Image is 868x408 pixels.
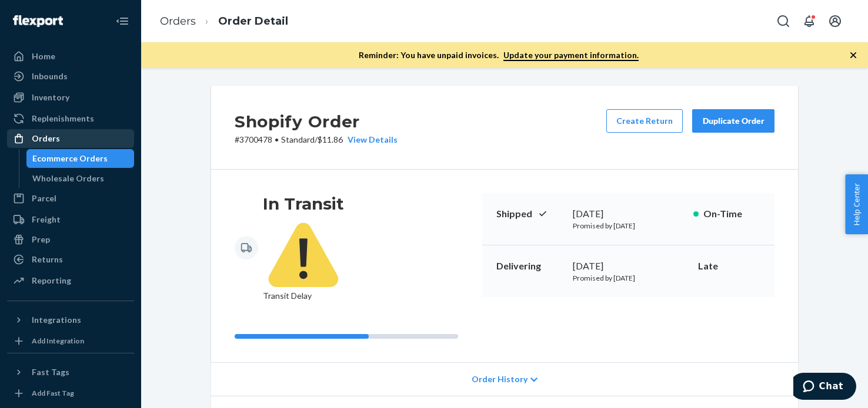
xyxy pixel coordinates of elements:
[32,92,69,103] div: Inventory
[496,259,563,273] p: Delivering
[343,134,398,146] button: View Details
[160,15,196,28] a: Orders
[32,193,56,204] div: Parcel
[32,275,71,286] div: Reporting
[7,88,134,107] a: Inventory
[7,334,134,348] a: Add Integration
[13,15,63,27] img: Flexport logo
[7,109,134,128] a: Replenishments
[32,336,84,346] div: Add Integration
[359,49,639,61] p: Reminder: You have unpaid invoices.
[797,9,821,33] button: Open notifications
[7,67,134,86] a: Inbounds
[7,271,134,290] a: Reporting
[606,109,683,133] button: Create Return
[281,134,315,144] span: Standard
[32,70,68,82] div: Inbounds
[26,169,135,188] a: Wholesale Orders
[823,9,847,33] button: Open account menu
[111,9,134,33] button: Close Navigation
[7,363,134,382] button: Fast Tags
[263,193,344,214] h3: In Transit
[32,113,94,124] div: Replenishments
[472,373,528,385] span: Order History
[7,386,134,400] a: Add Fast Tag
[573,259,684,273] div: [DATE]
[235,134,398,146] p: # 3700478 / $11.86
[7,250,134,269] a: Returns
[692,109,774,133] button: Duplicate Order
[7,210,134,229] a: Freight
[32,133,60,144] div: Orders
[32,254,63,265] div: Returns
[793,373,856,402] iframe: Opens a widget where you can chat to one of our agents
[703,207,760,221] p: On-Time
[772,9,795,33] button: Open Search Box
[7,129,134,148] a: Orders
[32,388,74,398] div: Add Fast Tag
[151,4,298,39] ol: breadcrumbs
[32,366,69,378] div: Fast Tags
[32,173,104,184] div: Wholesale Orders
[218,15,288,28] a: Order Detail
[573,221,684,231] p: Promised by [DATE]
[32,50,55,62] div: Home
[573,207,684,221] div: [DATE]
[7,230,134,249] a: Prep
[26,149,135,168] a: Ecommerce Orders
[275,134,279,144] span: •
[845,174,868,234] button: Help Center
[32,234,50,245] div: Prep
[573,273,684,283] p: Promised by [DATE]
[7,47,134,66] a: Home
[702,115,764,127] div: Duplicate Order
[235,109,398,134] h2: Shopify Order
[32,153,108,164] div: Ecommerce Orders
[32,214,61,225] div: Freight
[698,259,760,273] p: Late
[496,207,563,221] p: Shipped
[32,314,81,326] div: Integrations
[503,50,639,61] a: Update your payment information.
[7,311,134,329] button: Integrations
[7,189,134,208] a: Parcel
[263,214,344,301] span: Transit Delay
